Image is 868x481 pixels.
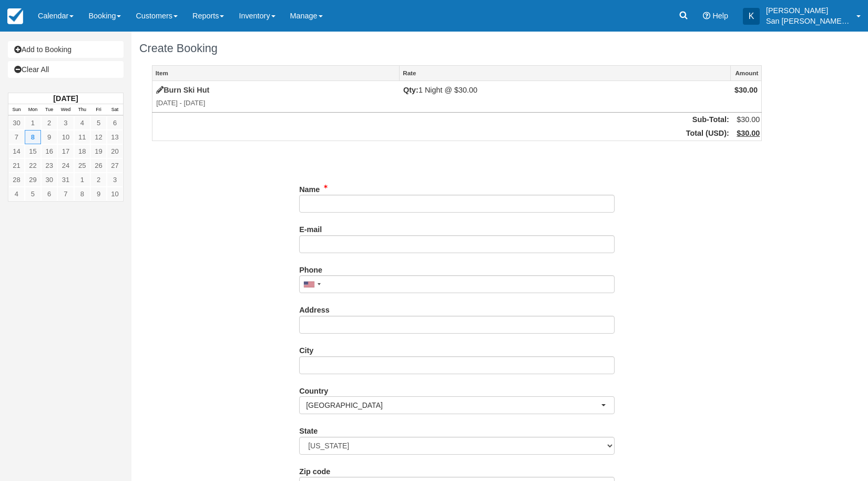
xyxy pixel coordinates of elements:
a: 27 [107,158,123,173]
a: Add to Booking [8,41,124,58]
a: 4 [74,116,90,130]
a: Burn Ski Hut [156,86,209,94]
a: 9 [41,130,57,144]
a: 30 [41,173,57,187]
a: 21 [8,158,25,173]
a: 8 [25,130,41,144]
span: [GEOGRAPHIC_DATA] [306,400,601,410]
a: 20 [107,144,123,158]
th: Thu [74,104,90,116]
a: 5 [90,116,107,130]
a: 22 [25,158,41,173]
th: Tue [41,104,57,116]
button: [GEOGRAPHIC_DATA] [299,396,615,414]
strong: [DATE] [53,94,78,103]
a: 5 [25,187,41,201]
a: 7 [57,187,74,201]
label: State [299,422,318,437]
td: $30.00 [731,112,762,126]
a: 6 [107,116,123,130]
a: 29 [25,173,41,187]
a: 1 [25,116,41,130]
label: E-mail [299,221,322,235]
span: USD [708,129,724,137]
span: Help [712,12,728,20]
strong: Sub-Total: [692,115,729,124]
label: Zip code [299,463,330,477]
label: City [299,342,313,356]
a: 11 [74,130,90,144]
a: 16 [41,144,57,158]
a: Amount [731,66,761,81]
a: 23 [41,158,57,173]
a: 8 [74,187,90,201]
a: 26 [90,158,107,173]
a: 13 [107,130,123,144]
a: 3 [57,116,74,130]
th: Mon [25,104,41,116]
a: 30 [8,116,25,130]
a: 2 [41,116,57,130]
label: Address [299,301,330,316]
a: 9 [90,187,107,201]
img: checkfront-main-nav-mini-logo.png [7,8,23,24]
a: 10 [107,187,123,201]
label: Phone [299,261,322,276]
a: 15 [25,144,41,158]
strong: Qty [403,86,418,94]
a: 19 [90,144,107,158]
a: 6 [41,187,57,201]
a: Item [152,66,399,81]
td: 1 Night @ $30.00 [400,81,731,112]
a: 4 [8,187,25,201]
a: 24 [57,158,74,173]
th: Sun [8,104,25,116]
a: Rate [400,66,730,81]
a: 7 [8,130,25,144]
a: 10 [57,130,74,144]
a: 12 [90,130,107,144]
p: San [PERSON_NAME] Hut Systems [766,16,850,26]
th: Wed [57,104,74,116]
div: K [743,8,760,25]
a: 2 [90,173,107,187]
p: [PERSON_NAME] [766,5,850,16]
a: 3 [107,173,123,187]
a: 25 [74,158,90,173]
strong: Total ( ): [686,129,729,137]
u: $30.00 [737,129,760,137]
h1: Create Booking [139,42,774,55]
em: [DATE] - [DATE] [156,98,396,108]
i: Help [703,12,710,19]
a: 1 [74,173,90,187]
label: Country [299,382,328,397]
td: $30.00 [731,81,762,112]
a: 18 [74,144,90,158]
a: 17 [57,144,74,158]
label: Name [299,181,320,195]
a: 14 [8,144,25,158]
th: Fri [90,104,107,116]
a: 28 [8,173,25,187]
div: United States: +1 [300,276,324,293]
a: 31 [57,173,74,187]
th: Sat [107,104,123,116]
a: Clear All [8,61,124,78]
